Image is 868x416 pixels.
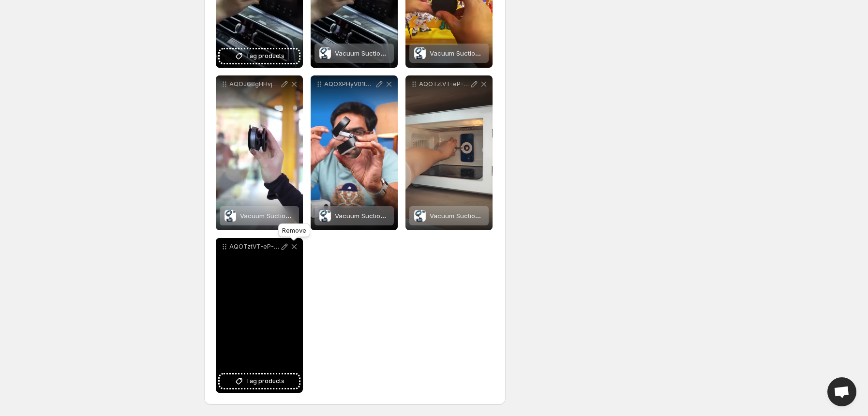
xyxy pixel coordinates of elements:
span: Vacuum Suction Magnetic Bracket [335,212,439,220]
div: AQOTztVT-eP-5OKwdpp_bCuilxuaMAJFkEZqJDirKWCCcS8e6ihdc4N3SZl-CrdB1OeelcfVQlh7R0FFt7fJay_wcncvubwpc... [405,75,493,230]
span: Tag products [246,376,284,386]
p: AQOTztVT-eP-5OKwdpp_bCuilxuaMAJFkEZqJDirKWCCcS8e6ihdc4N3SZl-CrdB1OeelcfVQlh7R0FFt7fJay_wcncvubwpc... [229,243,280,251]
div: AQOTztVT-eP-5OKwdpp_bCuilxuaMAJFkEZqJDirKWCCcS8e6ihdc4N3SZl-CrdB1OeelcfVQlh7R0FFt7fJay_wcncvubwpc... [216,238,303,393]
div: AQOJG8gHHvjc_fXyMlV6D9Avr0MmyQLIPEhk4KSPKkw43iaUk7RRYPINh5B-AxXPgx_k-cLlwIegWOzzzpFnqiO7Xelt55uB3... [216,75,303,230]
p: AQOXPHyV01tA_efbjuHfUFlp98hhNq5MIrYvYoFW8d5FWTnzagYPkDpdKP09TroziEmehjBvJGcnwK2yJCXJIzQZjlm11ppxG... [324,80,374,88]
p: AQOTztVT-eP-5OKwdpp_bCuilxuaMAJFkEZqJDirKWCCcS8e6ihdc4N3SZl-CrdB1OeelcfVQlh7R0FFt7fJay_wcncvubwpc... [419,80,469,88]
img: Vacuum Suction Magnetic Bracket [225,210,236,222]
div: AQOXPHyV01tA_efbjuHfUFlp98hhNq5MIrYvYoFW8d5FWTnzagYPkDpdKP09TroziEmehjBvJGcnwK2yJCXJIzQZjlm11ppxG... [311,75,398,230]
img: Vacuum Suction Magnetic Bracket [415,210,425,222]
span: Vacuum Suction Magnetic Bracket [240,212,344,220]
p: AQOJG8gHHvjc_fXyMlV6D9Avr0MmyQLIPEhk4KSPKkw43iaUk7RRYPINh5B-AxXPgx_k-cLlwIegWOzzzpFnqiO7Xelt55uB3... [229,80,280,88]
div: Open chat [827,377,856,406]
button: Tag products [220,374,299,388]
img: Vacuum Suction Magnetic Bracket [320,47,330,59]
span: Vacuum Suction Magnetic Bracket [335,49,439,57]
span: Tag products [246,51,284,61]
span: Vacuum Suction Magnetic Bracket [430,49,534,57]
button: Tag products [220,49,299,63]
img: Vacuum Suction Magnetic Bracket [320,210,330,222]
span: Vacuum Suction Magnetic Bracket [430,212,534,220]
img: Vacuum Suction Magnetic Bracket [415,47,425,59]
